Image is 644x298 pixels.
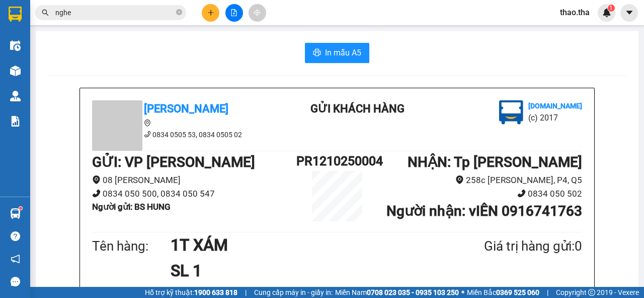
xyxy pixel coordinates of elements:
span: question-circle [11,231,20,241]
span: file-add [230,9,237,16]
img: solution-icon [10,116,21,127]
span: | [547,287,548,298]
span: search [42,9,49,16]
img: warehouse-icon [10,208,21,219]
span: plus [207,9,214,16]
span: message [11,277,20,286]
span: In mẫu A5 [325,46,361,59]
li: 258c [PERSON_NAME], P4, Q5 [378,173,582,187]
span: environment [455,175,464,184]
span: Cung cấp máy in - giấy in: [254,287,333,298]
button: plus [202,4,219,22]
b: Người gửi : BS HUNG [92,202,171,212]
button: caret-down [620,4,638,22]
span: phone [144,131,151,138]
b: Người nhận : vIÊN 0916741763 [386,203,582,219]
img: icon-new-feature [602,8,611,17]
h1: 1T XÁM [171,232,435,258]
strong: 0708 023 035 - 0935 103 250 [367,288,459,296]
button: printerIn mẫu A5 [305,43,369,63]
li: 0834 050 502 [378,187,582,201]
h1: PR1210250004 [296,151,378,171]
img: warehouse-icon [10,91,21,101]
img: logo.jpg [499,100,523,125]
h1: SL 1 [171,258,435,283]
li: 0834 050 500, 0834 050 547 [92,187,296,201]
strong: 0369 525 060 [496,288,539,296]
b: Gửi khách hàng [310,102,405,115]
b: NHẬN : Tp [PERSON_NAME] [408,154,582,170]
span: Hỗ trợ kỹ thuật: [145,287,237,298]
span: 1 [609,5,613,12]
span: Miền Bắc [467,287,539,298]
b: [DOMAIN_NAME] [528,102,582,110]
span: phone [92,189,101,198]
li: 0834 0505 53, 0834 0505 02 [92,129,273,140]
span: copyright [588,289,595,296]
li: 08 [PERSON_NAME] [92,173,296,187]
sup: 1 [608,5,615,12]
span: printer [313,48,321,58]
div: Giá trị hàng gửi: 0 [435,236,582,257]
button: aim [249,4,266,22]
img: logo-vxr [9,7,22,22]
span: environment [92,175,101,184]
img: warehouse-icon [10,40,21,51]
input: Tìm tên, số ĐT hoặc mã đơn [55,7,174,18]
button: file-add [225,4,243,22]
b: [PERSON_NAME] [144,102,228,115]
span: phone [517,189,526,198]
span: caret-down [625,8,634,17]
sup: 1 [19,207,22,210]
span: close-circle [176,8,182,18]
span: thao.tha [552,6,598,19]
span: close-circle [176,9,182,15]
span: environment [144,120,151,127]
strong: 1900 633 818 [194,288,237,296]
span: ⚪️ [461,290,464,294]
b: GỬI : VP [PERSON_NAME] [92,154,255,170]
span: Miền Nam [335,287,459,298]
img: warehouse-icon [10,66,21,76]
li: (c) 2017 [528,111,582,124]
span: | [245,287,247,298]
span: notification [11,254,20,264]
div: Tên hàng: [92,236,171,257]
span: aim [254,9,261,16]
